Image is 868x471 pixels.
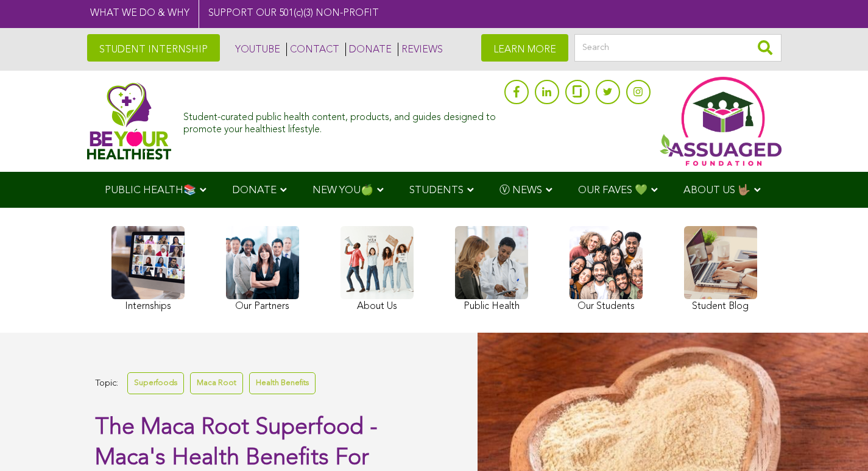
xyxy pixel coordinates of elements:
img: glassdoor [573,85,581,97]
a: REVIEWS [398,43,443,56]
iframe: Chat Widget [807,413,868,471]
span: OUR FAVES 💚 [578,185,647,196]
a: YOUTUBE [232,43,280,56]
span: Topic: [95,375,118,392]
input: Search [574,34,782,62]
a: LEARN MORE [481,34,568,62]
span: Ⓥ NEWS [499,185,542,196]
a: DONATE [345,43,392,56]
span: STUDENTS [409,185,464,196]
div: Student-curated public health content, products, and guides designed to promote your healthiest l... [183,106,498,135]
div: Navigation Menu [87,172,782,208]
a: Health Benefits [249,372,316,394]
a: Superfoods [127,372,184,394]
span: PUBLIC HEALTH📚 [105,185,196,196]
a: CONTACT [286,43,339,56]
a: Maca Root [190,372,243,394]
span: DONATE [232,185,277,196]
a: STUDENT INTERNSHIP [87,34,220,62]
span: ABOUT US 🤟🏽 [683,185,750,196]
img: Assuaged [87,82,172,160]
img: Assuaged App [660,77,782,166]
span: NEW YOU🍏 [312,185,373,196]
